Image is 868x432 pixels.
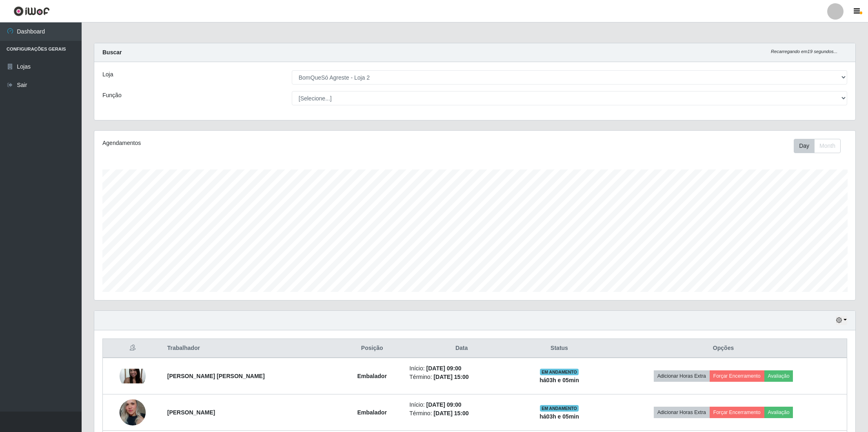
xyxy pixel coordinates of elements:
button: Forçar Encerramento [710,407,764,418]
strong: Buscar [102,49,122,56]
strong: Embalador [357,373,387,379]
strong: [PERSON_NAME] [PERSON_NAME] [167,373,265,379]
button: Adicionar Horas Extra [654,407,710,418]
span: EM ANDAMENTO [540,405,579,412]
label: Função [102,91,122,100]
strong: Embalador [357,409,387,416]
li: Início: [409,364,514,373]
button: Adicionar Horas Extra [654,370,710,382]
time: [DATE] 09:00 [426,401,462,408]
th: Status [519,339,600,358]
th: Trabalhador [162,339,340,358]
div: Agendamentos [102,139,406,147]
strong: [PERSON_NAME] [167,409,215,416]
li: Início: [409,401,514,409]
button: Day [794,139,815,153]
strong: há 03 h e 05 min [539,377,579,383]
th: Data [404,339,519,358]
li: Término: [409,373,514,381]
label: Loja [102,70,113,79]
i: Recarregando em 19 segundos... [771,49,837,54]
time: [DATE] 15:00 [433,374,468,380]
button: Avaliação [764,370,793,382]
div: Toolbar with button groups [794,139,847,153]
img: 1676406696762.jpeg [120,369,146,383]
th: Posição [340,339,404,358]
time: [DATE] 09:00 [426,365,462,372]
li: Término: [409,409,514,418]
button: Avaliação [764,407,793,418]
div: First group [794,139,841,153]
button: Month [814,139,841,153]
time: [DATE] 15:00 [433,410,468,416]
strong: há 03 h e 05 min [539,413,579,420]
button: Forçar Encerramento [710,370,764,382]
img: 1741885516826.jpeg [120,393,146,432]
span: EM ANDAMENTO [540,369,579,375]
img: CoreUI Logo [13,6,50,16]
th: Opções [600,339,847,358]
